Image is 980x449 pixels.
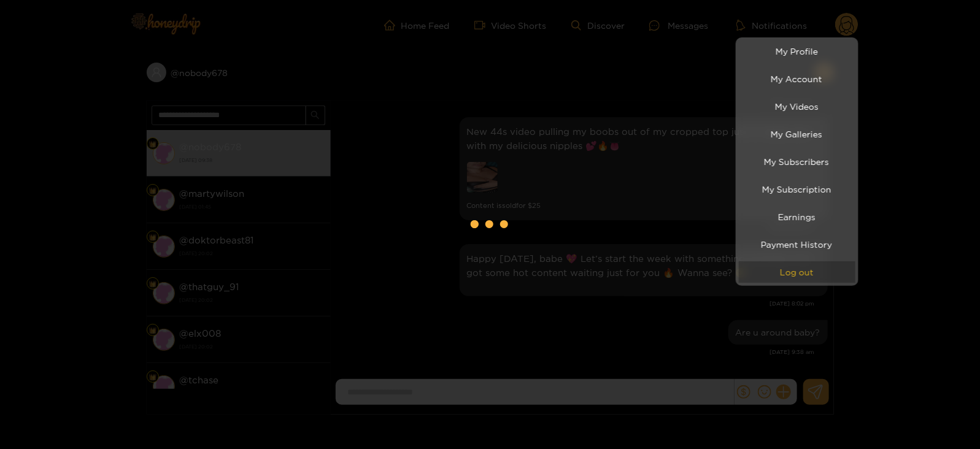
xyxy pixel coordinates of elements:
a: My Galleries [739,123,855,145]
button: Log out [739,261,855,283]
a: My Account [739,68,855,90]
a: Earnings [739,206,855,228]
a: My Profile [739,40,855,62]
a: Payment History [739,234,855,255]
a: My Subscribers [739,151,855,172]
a: My Videos [739,96,855,117]
a: My Subscription [739,178,855,200]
